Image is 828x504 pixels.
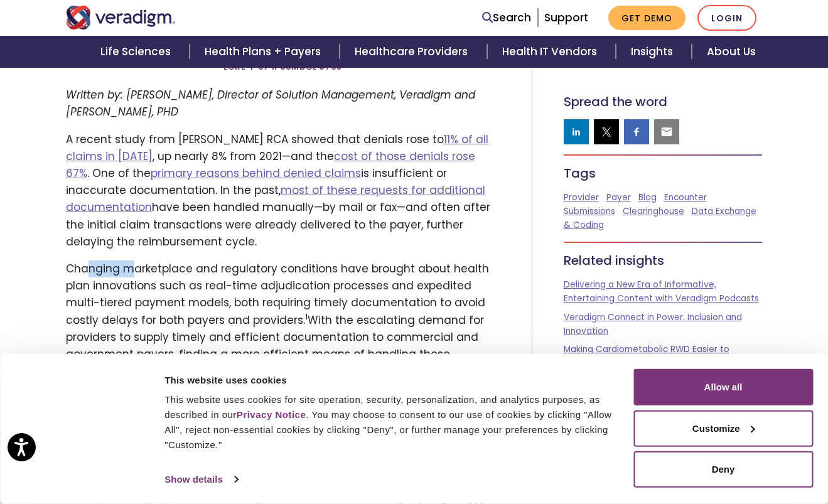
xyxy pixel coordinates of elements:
p: Changing marketplace and regulatory conditions have brought about health plan innovations such as... [66,260,500,380]
a: Payer [606,191,631,203]
h5: Spread the word [564,94,763,109]
a: Provider [564,191,599,203]
a: Health Plans + Payers [190,36,340,68]
a: Health IT Vendors [487,36,616,68]
a: Support [544,10,588,25]
em: Written by: [PERSON_NAME], Director of Solution Management, Veradigm and [PERSON_NAME], PHD [66,87,475,119]
a: primary reasons behind denied claims [151,166,361,181]
a: Veradigm Connect in Power: Inclusion and Innovation [564,311,742,337]
a: Blog [638,191,657,203]
img: linkedin sharing button [570,126,583,138]
a: Healthcare Providers [340,36,487,68]
h5: Related insights [564,253,763,268]
button: Customize [633,410,813,446]
a: Login [697,5,756,31]
a: About Us [692,36,771,68]
a: Making Cardiometabolic RWD Easier to Explore: Veradigm Joins Datavant Connect [564,343,747,369]
a: Data Exchange & Coding [564,205,756,231]
a: Life Sciences [85,36,190,68]
button: Deny [633,451,813,488]
a: Insights [616,36,692,68]
sup: 1 [305,311,308,322]
h5: Tags [564,166,763,181]
a: Get Demo [608,6,686,30]
a: Clearinghouse [623,205,684,217]
a: Delivering a New Era of Informative, Entertaining Content with Veradigm Podcasts [564,279,759,304]
div: This website uses cookies [164,372,619,387]
div: This website uses cookies for site operation, security, personalization, and analytics purposes, ... [164,392,619,453]
img: facebook sharing button [630,126,643,138]
a: Encounter Submissions [564,191,707,217]
img: twitter sharing button [600,126,613,138]
img: email sharing button [660,126,673,138]
a: Search [482,9,531,26]
p: A recent study from [PERSON_NAME] RCA showed that denials rose to , up nearly 8% from 2021—and th... [66,131,500,250]
a: 11% of all claims in [DATE] [66,132,488,164]
a: Privacy Notice [237,409,306,420]
img: Veradigm logo [66,6,176,29]
button: Allow all [633,369,813,405]
a: Show details [164,470,237,489]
